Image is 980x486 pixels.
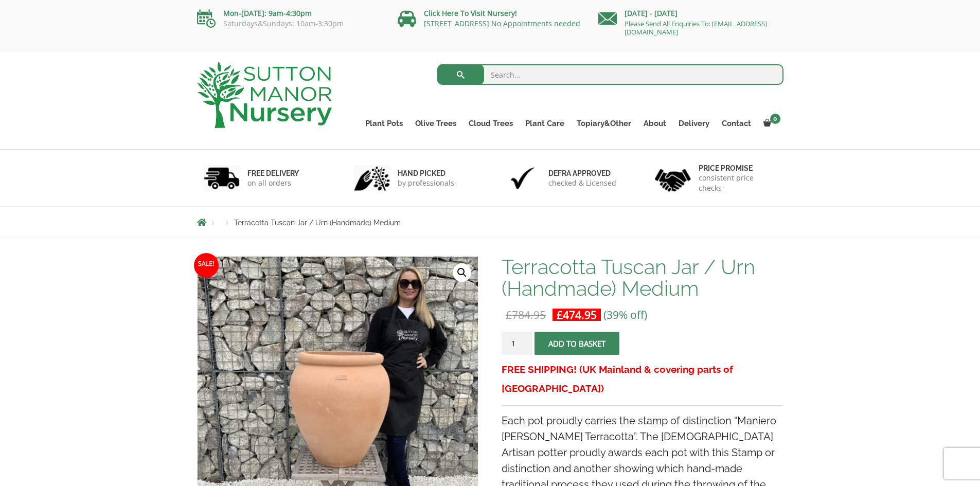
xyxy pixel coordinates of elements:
[506,308,512,322] span: £
[603,308,647,322] span: (39% off)
[655,163,691,194] img: 4.jpg
[204,165,240,191] img: 1.jpg
[757,116,783,131] a: 0
[716,116,757,131] a: Contact
[571,116,637,131] a: Topiary&Other
[424,19,580,28] a: [STREET_ADDRESS] No Appointments needed
[770,114,780,124] span: 0
[424,8,517,18] a: Click Here To Visit Nursery!
[398,169,454,178] h6: hand picked
[462,116,519,131] a: Cloud Trees
[453,263,471,282] a: View full-screen image gallery
[197,20,382,28] p: Saturdays&Sundays: 10am-3:30pm
[548,169,616,178] h6: Defra approved
[672,116,716,131] a: Delivery
[699,164,777,173] h6: Price promise
[506,308,546,322] bdi: 784.95
[637,116,672,131] a: About
[625,19,767,37] a: Please Send All Enquiries To: [EMAIL_ADDRESS][DOMAIN_NAME]
[197,62,332,128] img: logo
[247,178,299,188] p: on all orders
[557,308,563,322] span: £
[502,360,783,398] h3: FREE SHIPPING! (UK Mainland & covering parts of [GEOGRAPHIC_DATA])
[197,7,382,20] p: Mon-[DATE]: 9am-4:30pm
[398,178,454,188] p: by professionals
[197,218,783,226] nav: Breadcrumbs
[699,173,777,193] p: consistent price checks
[234,219,401,227] span: Terracotta Tuscan Jar / Urn (Handmade) Medium
[194,253,219,278] span: Sale!
[354,165,390,191] img: 2.jpg
[502,332,532,355] input: Product quantity
[502,256,783,299] h1: Terracotta Tuscan Jar / Urn (Handmade) Medium
[247,169,299,178] h6: FREE DELIVERY
[557,308,597,322] bdi: 474.95
[505,165,541,191] img: 3.jpg
[548,178,616,188] p: checked & Licensed
[409,116,462,131] a: Olive Trees
[598,7,783,20] p: [DATE] - [DATE]
[519,116,571,131] a: Plant Care
[437,64,783,85] input: Search...
[359,116,409,131] a: Plant Pots
[534,332,619,355] button: Add to basket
